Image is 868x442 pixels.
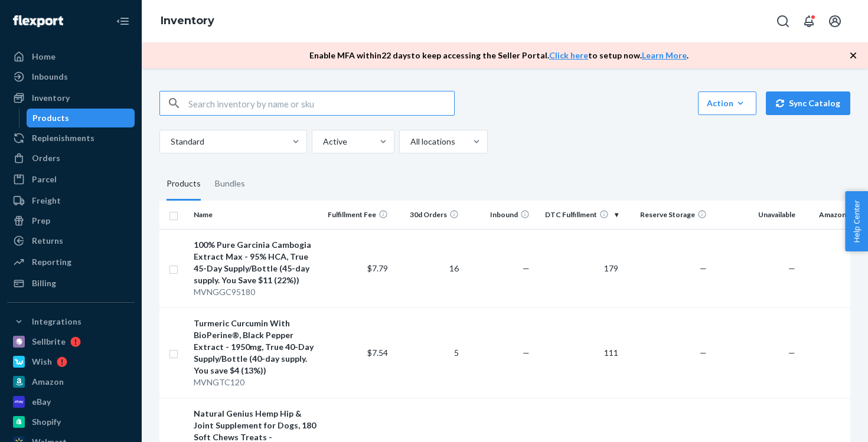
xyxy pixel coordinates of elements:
div: Integrations [32,316,81,328]
button: Integrations [7,312,135,331]
th: 30d Orders [393,201,464,229]
button: Sync Catalog [766,91,850,115]
div: Prep [32,215,50,227]
a: Sellbrite [7,332,135,351]
span: — [523,348,530,358]
div: Reporting [32,256,71,268]
span: — [700,348,707,358]
td: 5 [393,307,464,398]
span: $7.79 [367,263,388,273]
button: Open account menu [823,9,847,33]
button: Help Center [845,191,868,251]
div: Parcel [32,173,57,185]
span: — [788,263,795,273]
th: DTC Fulfillment [534,201,623,229]
td: 179 [534,229,623,307]
a: eBay [7,392,135,411]
a: Click here [549,50,588,60]
div: Amazon [32,376,64,388]
div: Shopify [32,416,61,428]
span: — [700,263,707,273]
div: Turmeric Curcumin With BioPerine®, Black Pepper Extract - 1950mg, True 40-Day Supply/Bottle (40-d... [194,317,317,376]
div: MVNGGC95180 [194,286,317,298]
td: 16 [393,229,464,307]
div: Freight [32,195,61,207]
a: Freight [7,191,135,210]
a: Inventory [161,14,214,27]
div: Products [167,168,201,201]
div: Wish [32,356,52,368]
span: — [523,263,530,273]
button: Action [698,91,756,115]
td: 111 [534,307,623,398]
input: Search inventory by name or sku [188,91,454,115]
a: Amazon [7,372,135,391]
button: Open Search Box [771,9,795,33]
div: Inbounds [32,71,68,83]
div: Billing [32,277,56,289]
a: Shopify [7,412,135,431]
button: Close Navigation [111,9,135,33]
a: Replenishments [7,129,135,148]
a: Prep [7,211,135,230]
a: Wish [7,352,135,371]
span: — [788,348,795,358]
a: Inbounds [7,67,135,86]
a: Learn More [642,50,687,60]
p: Enable MFA within 22 days to keep accessing the Seller Portal. to setup now. . [309,50,688,61]
div: Orders [32,152,60,164]
a: Returns [7,231,135,250]
a: Parcel [7,170,135,189]
th: Inbound [464,201,534,229]
th: Unavailable [712,201,800,229]
div: Sellbrite [32,336,66,348]
div: Inventory [32,92,70,104]
img: Flexport logo [13,15,63,27]
div: Bundles [215,168,245,201]
th: Fulfillment Fee [322,201,393,229]
a: Billing [7,274,135,293]
div: Returns [32,235,63,247]
div: MVNGTC120 [194,376,317,388]
ol: breadcrumbs [151,4,224,38]
a: Products [27,109,135,127]
th: Name [189,201,322,229]
span: $7.54 [367,348,388,358]
input: Standard [169,136,171,148]
a: Reporting [7,253,135,271]
th: Reserve Storage [623,201,712,229]
button: Open notifications [797,9,821,33]
div: Products [32,112,69,124]
div: Action [707,97,748,109]
a: Inventory [7,89,135,107]
a: Orders [7,149,135,168]
div: eBay [32,396,51,408]
div: Replenishments [32,132,94,144]
input: Active [322,136,323,148]
input: All locations [409,136,410,148]
div: Home [32,51,56,63]
a: Home [7,47,135,66]
div: 100% Pure Garcinia Cambogia Extract Max - 95% HCA, True 45-Day Supply/Bottle (45-day supply. You ... [194,239,317,286]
